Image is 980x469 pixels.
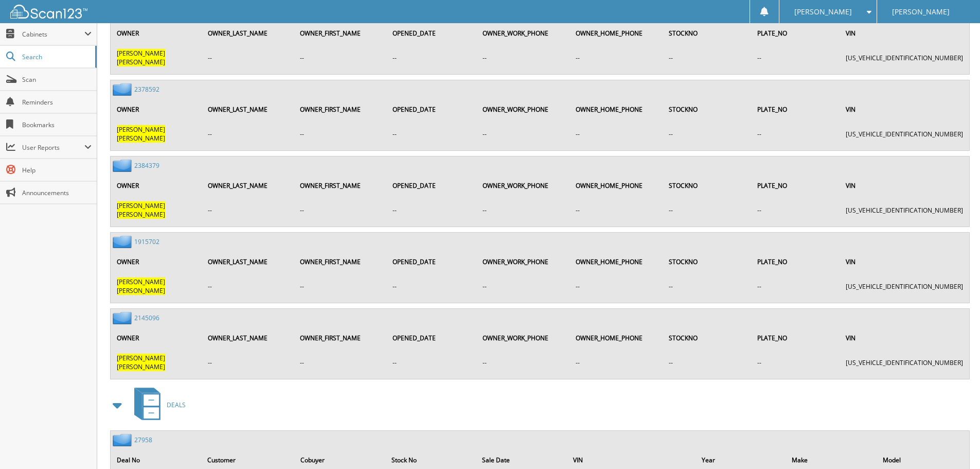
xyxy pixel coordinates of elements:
[22,98,92,107] span: Reminders
[841,121,968,147] td: [US_VEHICLE_IDENTIFICATION_NUMBER]
[929,420,980,469] div: Chat Widget
[752,45,840,71] td: --
[387,45,476,71] td: --
[117,286,165,295] span: [PERSON_NAME]
[295,45,386,71] td: --
[841,45,968,71] td: [US_VEHICLE_IDENTIFICATION_NUMBER]
[112,327,202,349] th: OWNER
[295,175,386,196] th: OWNER_FIRST_NAME
[387,273,476,299] td: --
[117,354,165,362] span: [PERSON_NAME]
[841,327,968,349] th: VIN
[477,45,569,71] td: --
[112,251,202,272] th: OWNER
[203,350,294,375] td: --
[22,53,90,61] span: Search
[387,251,476,272] th: OPENED_DATE
[664,23,751,44] th: STOCKNO
[203,99,294,120] th: OWNER_LAST_NAME
[203,23,294,44] th: OWNER_LAST_NAME
[117,125,165,134] span: [PERSON_NAME]
[22,75,92,84] span: Scan
[571,45,663,71] td: --
[664,121,751,147] td: --
[571,175,663,196] th: OWNER_HOME_PHONE
[752,327,840,349] th: PLATE_NO
[571,273,663,299] td: --
[134,85,159,94] a: 2378592
[841,23,968,44] th: VIN
[117,49,165,58] span: [PERSON_NAME]
[134,237,159,246] a: 1915702
[203,121,294,147] td: --
[664,45,751,71] td: --
[571,327,663,349] th: OWNER_HOME_PHONE
[752,197,840,223] td: --
[841,197,968,223] td: [US_VEHICLE_IDENTIFICATION_NUMBER]
[752,350,840,375] td: --
[892,9,950,15] span: [PERSON_NAME]
[117,277,165,286] span: [PERSON_NAME]
[295,350,386,375] td: --
[477,327,569,349] th: OWNER_WORK_PHONE
[22,166,92,175] span: Help
[295,251,386,272] th: OWNER_FIRST_NAME
[203,45,294,71] td: --
[22,188,92,197] span: Announcements
[387,197,476,223] td: --
[113,159,134,172] img: folder2.png
[752,273,840,299] td: --
[22,120,92,129] span: Bookmarks
[295,273,386,299] td: --
[295,121,386,147] td: --
[794,9,852,15] span: [PERSON_NAME]
[112,23,202,44] th: OWNER
[477,121,569,147] td: --
[387,99,476,120] th: OPENED_DATE
[571,251,663,272] th: OWNER_HOME_PHONE
[295,99,386,120] th: OWNER_FIRST_NAME
[203,251,294,272] th: OWNER_LAST_NAME
[295,197,386,223] td: --
[117,201,165,210] span: [PERSON_NAME]
[477,99,569,120] th: OWNER_WORK_PHONE
[113,311,134,324] img: folder2.png
[117,210,165,219] span: [PERSON_NAME]
[387,327,476,349] th: OPENED_DATE
[387,175,476,196] th: OPENED_DATE
[477,273,569,299] td: --
[664,175,751,196] th: STOCKNO
[203,175,294,196] th: OWNER_LAST_NAME
[477,175,569,196] th: OWNER_WORK_PHONE
[112,99,202,120] th: OWNER
[134,314,159,322] a: 2145096
[477,251,569,272] th: OWNER_WORK_PHONE
[477,23,569,44] th: OWNER_WORK_PHONE
[113,433,134,446] img: folder2.png
[134,436,152,444] a: 27958
[128,385,186,425] a: DEALS
[203,197,294,223] td: --
[841,175,968,196] th: VIN
[752,23,840,44] th: PLATE_NO
[295,23,386,44] th: OWNER_FIRST_NAME
[387,121,476,147] td: --
[841,99,968,120] th: VIN
[664,273,751,299] td: --
[571,23,663,44] th: OWNER_HOME_PHONE
[752,121,840,147] td: --
[167,401,186,409] span: DEALS
[387,350,476,375] td: --
[571,99,663,120] th: OWNER_HOME_PHONE
[203,327,294,349] th: OWNER_LAST_NAME
[664,327,751,349] th: STOCKNO
[22,143,84,152] span: User Reports
[117,134,165,143] span: [PERSON_NAME]
[752,99,840,120] th: PLATE_NO
[841,251,968,272] th: VIN
[117,58,165,66] span: [PERSON_NAME]
[477,197,569,223] td: --
[113,235,134,248] img: folder2.png
[387,23,476,44] th: OPENED_DATE
[664,197,751,223] td: --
